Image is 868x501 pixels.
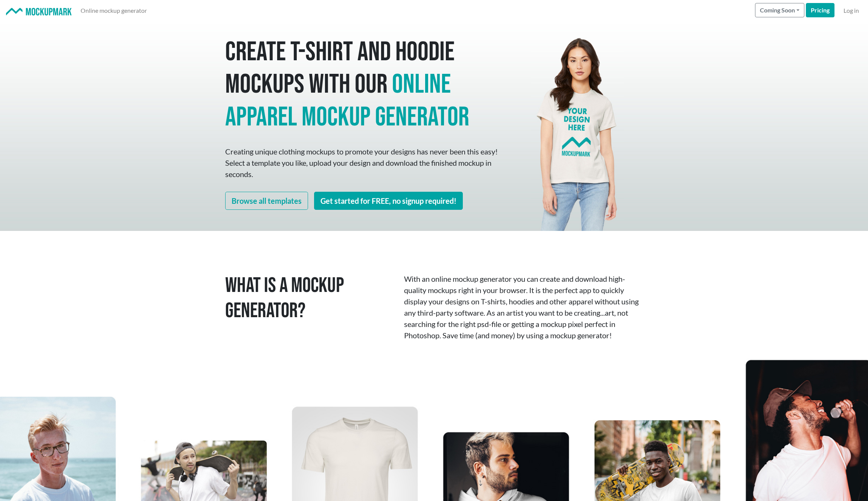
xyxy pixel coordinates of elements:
a: Pricing [806,3,834,17]
a: Browse all templates [225,192,308,210]
a: Log in [841,3,862,18]
a: Get started for FREE, no signup required! [314,192,463,210]
p: Creating unique clothing mockups to promote your designs has never been this easy! Select a templ... [225,146,500,180]
span: online apparel mockup generator [225,68,469,133]
h1: Create T-shirt and hoodie mockups with our [225,36,500,134]
img: Mockup Mark hero - your design here [531,21,624,231]
a: Online mockup generator [78,3,150,18]
p: With an online mockup generator you can create and download high-quality mockups right in your br... [404,273,643,341]
button: Coming Soon [755,3,804,17]
img: Mockup Mark [6,8,72,16]
h1: What is a Mockup Generator? [225,273,393,324]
